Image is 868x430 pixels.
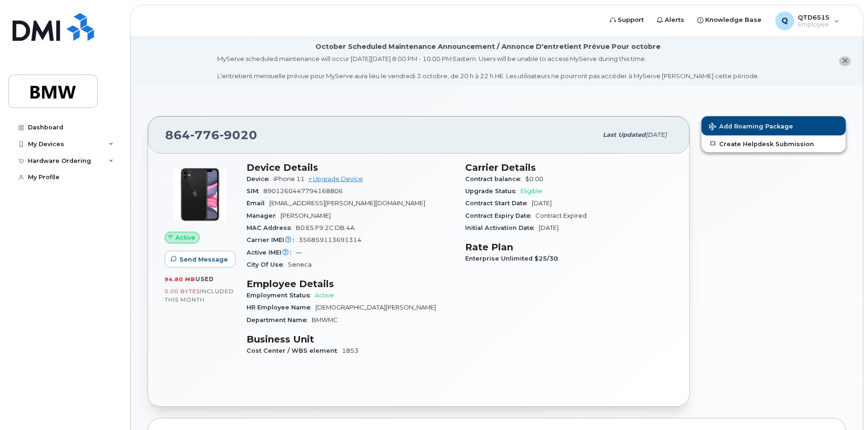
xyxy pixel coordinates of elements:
span: included this month [165,288,234,303]
span: Send Message [180,255,228,264]
span: [DATE] [539,224,559,231]
span: Active [175,233,195,242]
span: MAC Address [247,224,296,231]
span: Upgrade Status [465,188,521,195]
span: Contract balance [465,175,525,182]
span: 1853 [342,347,359,354]
span: Contract Expiry Date [465,212,535,219]
span: City Of Use [247,261,288,268]
h3: Rate Plan [465,242,673,253]
span: Seneca [288,261,312,268]
span: Active [315,292,334,299]
span: 8901260447794168806 [263,188,343,195]
span: Enterprise Unlimited $25/30 [465,255,563,262]
button: Send Message [165,251,236,268]
div: MyServe scheduled maintenance will occur [DATE][DATE] 8:00 PM - 10:00 PM Eastern. Users will be u... [217,54,759,81]
button: Add Roaming Package [701,116,846,135]
span: 9020 [220,128,257,142]
span: Eligible [521,188,542,195]
span: [DATE] [532,200,552,207]
span: Contract Expired [535,212,587,219]
span: BMWMC [312,316,338,323]
img: iPhone_11.jpg [172,167,228,222]
h3: Business Unit [247,334,454,345]
span: Device [247,175,274,182]
span: [DEMOGRAPHIC_DATA][PERSON_NAME] [315,304,436,311]
button: close notification [839,56,851,66]
iframe: Messenger Launcher [828,390,861,423]
span: — [296,249,302,256]
span: Carrier IMEI [247,236,299,243]
span: B0:E5:F9:2C:DB:4A [296,224,354,231]
span: Employment Status [247,292,315,299]
span: 0.00 Bytes [165,288,200,295]
span: iPhone 11 [274,175,305,182]
span: Initial Activation Date [465,224,539,231]
h3: Employee Details [247,278,454,289]
h3: Device Details [247,162,454,173]
span: Department Name [247,316,312,323]
span: Add Roaming Package [709,123,793,132]
span: 356859113691314 [299,236,361,243]
a: Create Helpdesk Submission [701,135,846,152]
span: [PERSON_NAME] [280,212,331,219]
span: 776 [190,128,220,142]
span: used [195,275,214,282]
span: Manager [247,212,280,219]
span: 864 [165,128,257,142]
h3: Carrier Details [465,162,673,173]
span: SIM [247,188,263,195]
span: $0.00 [525,175,543,182]
a: + Upgrade Device [308,175,363,182]
span: 94.80 MB [165,276,195,282]
span: Contract Start Date [465,200,532,207]
span: Active IMEI [247,249,296,256]
div: October Scheduled Maintenance Announcement / Annonce D'entretient Prévue Pour octobre [315,42,661,52]
span: [EMAIL_ADDRESS][PERSON_NAME][DOMAIN_NAME] [269,200,425,207]
span: Last updated [603,131,646,138]
span: Cost Center / WBS element [247,347,342,354]
span: [DATE] [646,131,667,138]
span: Email [247,200,269,207]
span: HR Employee Name [247,304,315,311]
